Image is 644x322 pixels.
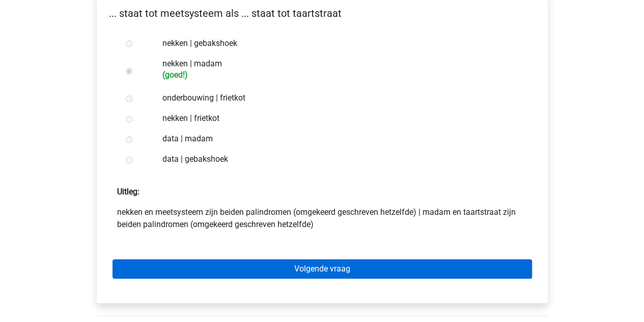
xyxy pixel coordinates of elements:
[113,259,532,279] a: Volgende vraag
[162,112,515,125] label: nekken | frietkot
[117,206,527,231] p: nekken en meetsysteem zijn beiden palindromen (omgekeerd geschreven hetzelfde) | madam en taartst...
[105,6,540,21] p: ... staat tot meetsysteem als ... staat tot taartstraat
[162,37,515,49] label: nekken | gebakshoek
[162,92,515,104] label: onderbouwing | frietkot
[162,153,515,165] label: data | gebakshoek
[162,58,515,80] label: nekken | madam
[162,133,515,145] label: data | madam
[117,187,139,196] strong: Uitleg:
[162,70,515,80] h6: (goed!)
